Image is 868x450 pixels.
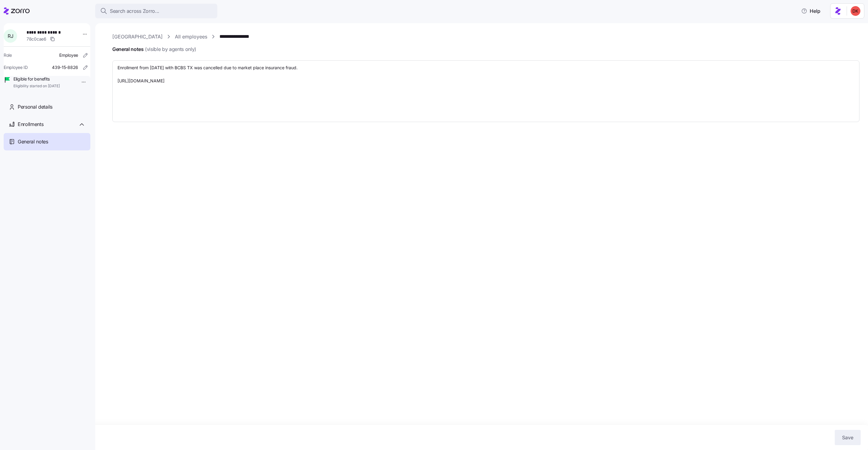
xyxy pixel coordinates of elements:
[4,64,28,70] span: Employee ID
[145,45,196,53] span: (visible by agents only)
[95,4,217,18] button: Search across Zorro...
[13,76,60,82] span: Eligible for benefits
[52,64,78,70] span: 439-15-8826
[18,103,52,111] span: Personal details
[801,7,820,15] span: Help
[175,33,207,41] a: All employees
[112,45,196,53] span: General notes
[18,138,48,146] span: General notes
[842,434,853,441] span: Save
[27,36,46,42] span: 78c0cae6
[110,7,159,15] span: Search across Zorro...
[13,84,60,89] span: Eligibility started on [DATE]
[835,430,861,445] button: Save
[112,60,859,122] textarea: Enrollment from [DATE] with BCBS TX was cancelled due to market place insurance fraud. [URL][DOMA...
[796,5,825,17] button: Help
[851,6,860,16] img: 53e82853980611afef66768ee98075c5
[4,52,12,58] span: Role
[112,33,163,41] a: [GEOGRAPHIC_DATA]
[8,34,13,38] span: R J
[18,121,43,128] span: Enrollments
[59,52,78,58] span: Employee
